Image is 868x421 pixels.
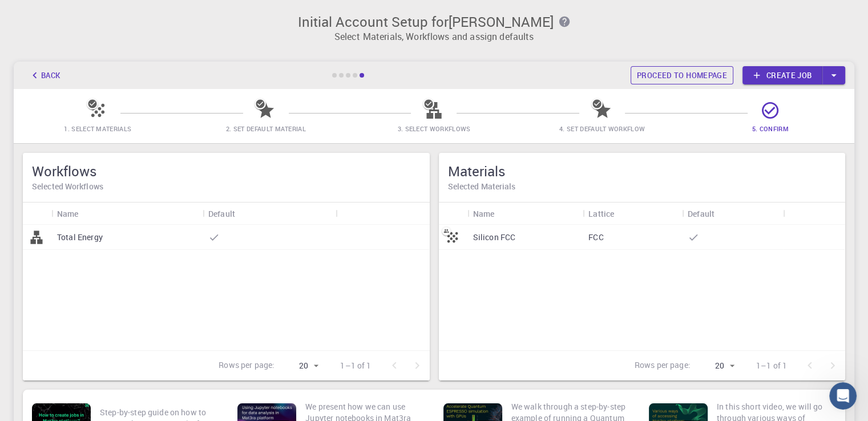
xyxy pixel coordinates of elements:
button: Sort [614,204,632,222]
button: Sort [235,204,253,222]
p: 1–1 of 1 [756,360,787,371]
span: 1. Select Materials [64,124,131,133]
p: 1–1 of 1 [340,360,371,371]
div: Name [473,203,495,225]
p: Rows per page: [219,359,274,373]
div: Default [688,203,714,225]
p: Rows per page: [635,359,691,373]
div: 20 [279,358,322,374]
div: Name [51,203,203,225]
span: 4. Set Default Workflow [559,124,645,133]
div: Default [203,203,336,225]
span: Assistenza [19,8,74,18]
button: Sort [494,204,512,222]
div: Default [208,203,235,225]
span: 3. Select Workflows [397,124,470,133]
h6: Selected Workflows [32,180,421,193]
div: Name [467,203,583,225]
a: Create job [742,66,822,84]
div: Default [682,203,783,225]
h3: Initial Account Setup for [PERSON_NAME] [21,14,847,30]
div: Lattice [583,203,682,225]
p: Select Materials, Workflows and assign defaults [21,30,847,43]
h5: Materials [448,162,837,180]
h5: Workflows [32,162,421,180]
div: 20 [695,358,738,374]
div: Name [57,203,79,225]
iframe: Intercom live chat [829,382,857,410]
button: Sort [714,204,733,222]
a: Proceed to homepage [631,66,733,84]
p: Silicon FCC [473,232,516,243]
button: Sort [79,204,97,222]
p: Total Energy [57,232,103,243]
div: Icon [23,203,51,225]
h6: Selected Materials [448,180,837,193]
div: Lattice [588,203,614,225]
div: Icon [439,203,467,225]
span: 2. Set Default Material [226,124,306,133]
button: Back [23,66,66,84]
span: 5. Confirm [752,124,789,133]
p: FCC [588,232,603,243]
